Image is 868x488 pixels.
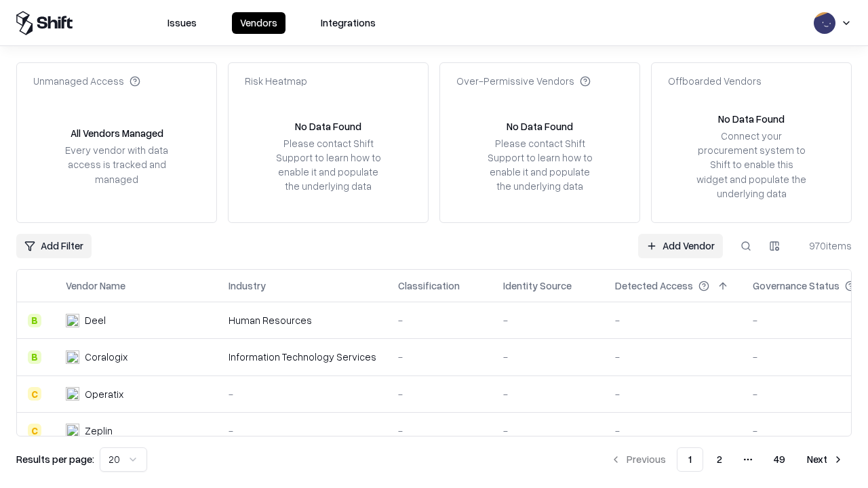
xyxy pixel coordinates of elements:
div: No Data Found [295,119,361,134]
div: - [398,350,481,364]
div: Zeplin [85,424,113,438]
div: B [28,350,41,364]
div: Please contact Shift Support to learn how to enable it and populate the underlying data [484,136,596,194]
a: Add Vendor [638,234,723,258]
nav: pagination [602,447,852,472]
div: - [229,387,376,401]
div: All Vendors Managed [71,126,163,140]
div: - [615,350,731,364]
div: B [28,314,41,327]
img: Zeplin [66,424,79,437]
div: - [503,387,593,401]
div: Coralogix [85,350,127,364]
div: - [398,424,481,438]
button: 49 [763,447,796,472]
div: Offboarded Vendors [668,74,762,88]
div: Connect your procurement system to Shift to enable this widget and populate the underlying data [695,129,808,201]
div: Deel [85,313,106,327]
div: - [503,313,593,327]
div: Identity Source [503,279,572,293]
div: Classification [398,279,460,293]
button: Vendors [232,12,285,34]
div: Over-Permissive Vendors [456,74,591,88]
img: Deel [66,314,79,327]
div: No Data Found [507,119,573,134]
div: Detected Access [615,279,693,293]
img: Operatix [66,387,79,401]
div: - [398,313,481,327]
div: - [503,424,593,438]
div: Operatix [85,387,123,401]
div: Unmanaged Access [33,74,140,88]
div: C [28,424,41,437]
div: No Data Found [718,112,785,126]
div: Vendor Name [66,279,125,293]
button: Issues [159,12,205,34]
div: - [398,387,481,401]
div: Please contact Shift Support to learn how to enable it and populate the underlying data [272,136,384,194]
div: - [229,424,376,438]
p: Results per page: [16,452,94,466]
div: Governance Status [753,279,840,293]
div: Risk Heatmap [245,74,307,88]
div: - [615,313,731,327]
button: Add Filter [16,234,92,258]
div: Industry [229,279,266,293]
div: Every vendor with data access is tracked and managed [60,143,173,186]
button: 1 [677,447,703,472]
div: C [28,387,41,401]
div: Human Resources [229,313,376,327]
img: Coralogix [66,350,79,364]
button: Next [799,447,852,472]
div: - [503,350,593,364]
div: - [615,424,731,438]
div: - [615,387,731,401]
div: 970 items [797,239,852,253]
button: 2 [706,447,733,472]
button: Integrations [313,12,384,34]
div: Information Technology Services [229,350,376,364]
